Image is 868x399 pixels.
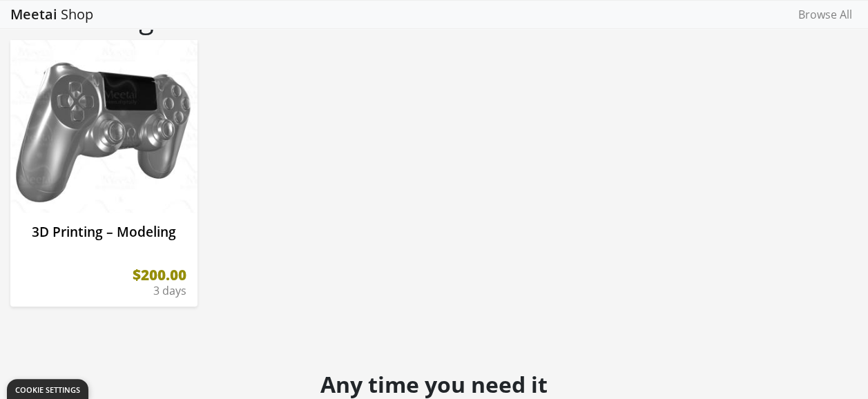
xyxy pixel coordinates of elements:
[793,1,858,28] a: Browse All
[10,8,93,21] a: Meetai Shop
[133,265,186,284] bdi: 200.00
[10,1,858,35] h1: 3D Printing
[57,8,93,21] div: Shop
[10,8,57,21] div: Meetai
[133,265,141,284] span: $
[21,282,186,299] div: 3 days
[15,386,80,393] div: Cookie settings
[320,369,548,399] strong: Any time you need it
[32,224,176,240] a: 3D Printing – Modeling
